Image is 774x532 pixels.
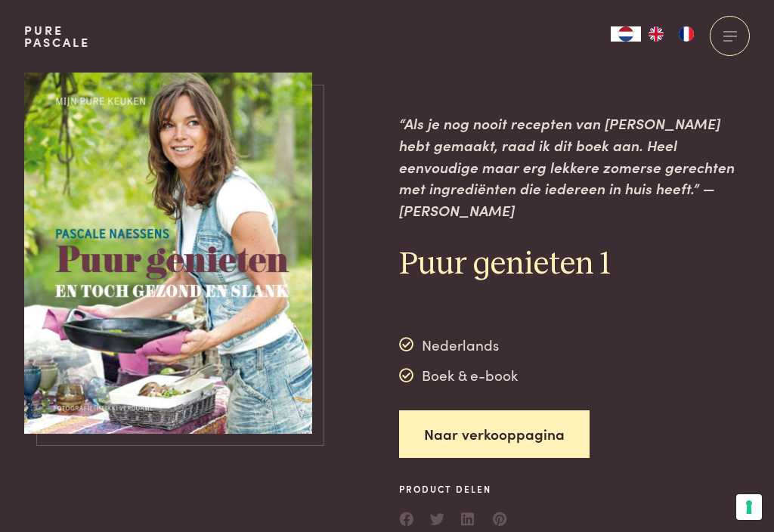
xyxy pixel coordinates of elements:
a: PurePascale [24,24,90,48]
a: EN [641,26,671,42]
div: Boek & e-book [399,364,518,387]
div: Language [611,26,641,42]
a: NL [611,26,641,42]
p: “Als je nog nooit recepten van [PERSON_NAME] hebt gemaakt, raad ik dit boek aan. Heel eenvoudige ... [399,113,750,221]
ul: Language list [641,26,701,42]
h2: Puur genieten 1 [399,245,750,285]
a: FR [671,26,701,42]
img: https://admin.purepascale.com/wp-content/uploads/2022/11/pascale-naessens-puur-genieten-en-toch-s... [24,73,313,434]
button: Uw voorkeuren voor toestemming voor trackingtechnologieën [736,494,762,520]
div: Nederlands [399,333,518,356]
aside: Language selected: Nederlands [611,26,701,42]
a: Naar verkooppagina [399,410,590,458]
span: Product delen [399,482,508,496]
